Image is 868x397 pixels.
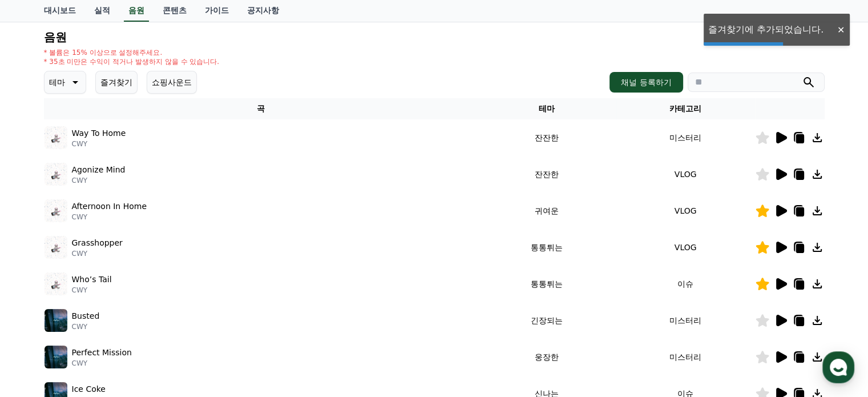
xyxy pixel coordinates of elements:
img: music [45,126,67,149]
button: 쇼핑사운드 [147,71,197,94]
p: * 35초 미만은 수익이 적거나 발생하지 않을 수 있습니다. [44,57,220,66]
td: 잔잔한 [478,119,616,156]
td: 귀여운 [478,193,616,229]
p: Afternoon In Home [72,200,147,212]
p: Agonize Mind [72,164,126,176]
td: 통통튀는 [478,229,616,266]
img: music [45,309,67,332]
img: music [45,199,67,222]
td: 미스터리 [616,119,755,156]
td: 웅장한 [478,339,616,375]
td: VLOG [616,156,755,193]
button: 테마 [44,71,86,94]
span: 홈 [36,319,43,328]
th: 곡 [44,98,478,119]
p: CWY [72,176,126,185]
p: 테마 [49,74,65,90]
p: CWY [72,249,123,258]
span: 대화 [104,320,118,329]
p: CWY [72,212,147,222]
a: 대화 [75,302,147,331]
a: 홈 [3,302,75,331]
th: 테마 [478,98,616,119]
p: CWY [72,359,132,368]
td: VLOG [616,229,755,266]
p: Who’s Tail [72,274,112,286]
p: Busted [72,310,100,322]
p: Way To Home [72,127,126,139]
th: 카테고리 [616,98,755,119]
td: 잔잔한 [478,156,616,193]
span: 설정 [176,319,190,328]
img: music [45,236,67,259]
p: CWY [72,286,112,295]
a: 설정 [147,302,219,331]
p: Grasshopper [72,237,123,249]
h4: 음원 [44,31,825,43]
td: 통통튀는 [478,266,616,302]
p: Perfect Mission [72,347,132,359]
td: 미스터리 [616,339,755,375]
img: music [45,346,67,368]
img: music [45,272,67,295]
td: 미스터리 [616,302,755,339]
td: 이슈 [616,266,755,302]
p: CWY [72,139,126,149]
p: Ice Coke [72,383,106,395]
button: 즐겨찾기 [95,71,138,94]
p: * 볼륨은 15% 이상으로 설정해주세요. [44,48,220,57]
p: CWY [72,322,100,331]
img: music [45,163,67,186]
button: 채널 등록하기 [609,72,683,93]
td: VLOG [616,193,755,229]
td: 긴장되는 [478,302,616,339]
